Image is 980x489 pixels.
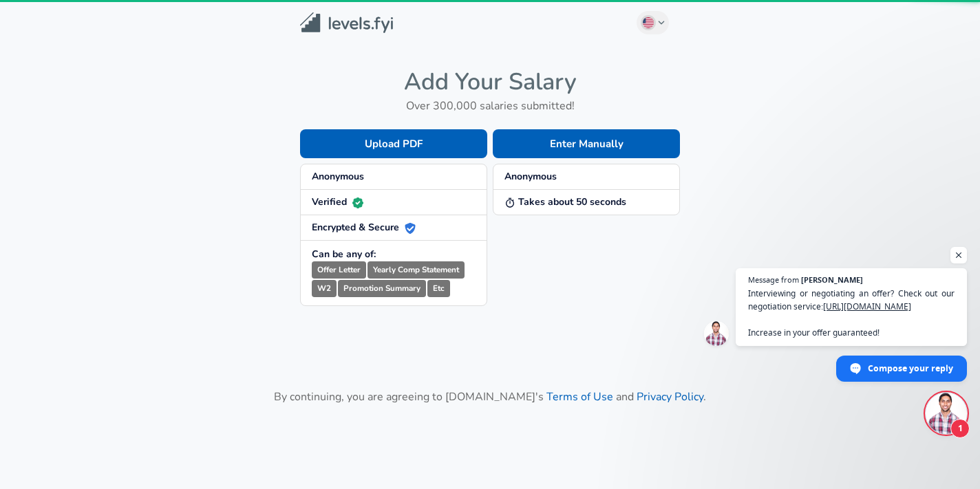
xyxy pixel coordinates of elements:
[300,12,393,34] img: Levels.fyi
[493,129,680,158] button: Enter Manually
[637,389,703,404] a: Privacy Policy
[312,221,416,234] strong: Encrypted & Secure
[546,389,613,404] a: Terms of Use
[300,129,487,158] button: Upload PDF
[868,356,953,380] span: Compose your reply
[312,248,376,261] strong: Can be any of:
[312,261,366,279] small: Offer Letter
[748,287,955,339] span: Interviewing or negotiating an offer? Check out our negotiation service: Increase in your offer g...
[312,195,363,208] strong: Verified
[300,67,680,96] h4: Add Your Salary
[427,280,450,297] small: Etc
[367,261,465,279] small: Yearly Comp Statement
[643,17,654,28] img: English (US)
[926,393,967,434] div: Open chat
[338,280,426,297] small: Promotion Summary
[504,170,557,183] strong: Anonymous
[801,276,863,283] span: [PERSON_NAME]
[312,280,337,297] small: W2
[637,11,670,34] button: English (US)
[950,419,970,438] span: 1
[504,195,626,208] strong: Takes about 50 seconds
[748,276,799,283] span: Message from
[312,170,364,183] strong: Anonymous
[300,96,680,116] h6: Over 300,000 salaries submitted!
